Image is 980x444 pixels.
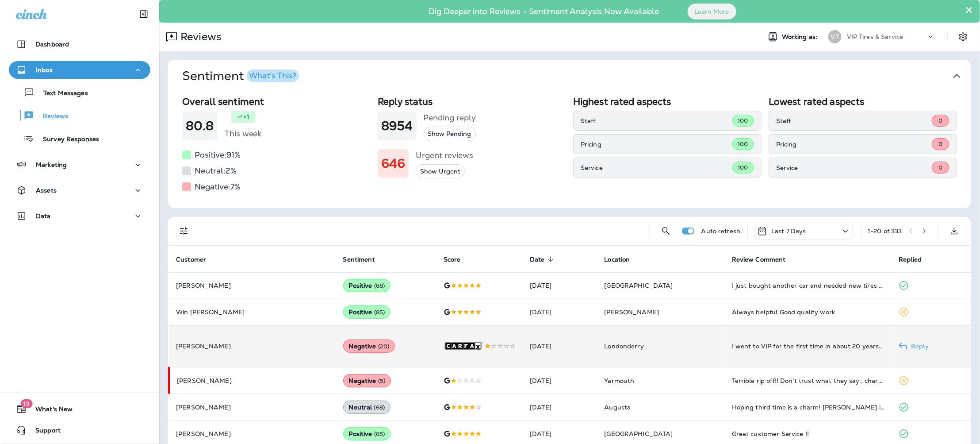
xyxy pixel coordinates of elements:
h1: 646 [381,156,405,171]
h2: Highest rated aspects [573,96,762,107]
span: 0 [938,117,942,124]
button: Marketing [9,156,150,174]
button: Reviews [9,106,150,125]
div: Positive [343,279,391,292]
p: Reviews [34,112,68,121]
h2: Overall sentiment [182,96,371,107]
h1: 80.8 [186,119,214,133]
p: Reply [907,343,929,350]
button: Assets [9,181,150,199]
div: Positive [343,427,391,440]
span: 0 [938,140,942,148]
div: Negative [343,340,395,353]
p: Dashboard [35,41,69,48]
button: Show Pending [424,127,476,141]
span: Review Comment [732,256,786,263]
span: Location [605,256,630,263]
button: Support [9,421,150,439]
button: Settings [955,29,971,45]
div: Hoping third time is a charm! Susan is a wonderful employee ! [732,403,885,412]
h5: This week [225,127,262,141]
span: 0 [938,164,942,171]
button: 19What's New [9,400,150,418]
p: Last 7 Days [771,228,806,235]
h5: Positive: 91 % [195,148,241,162]
span: ( 88 ) [374,282,385,290]
h5: Urgent reviews [416,148,473,162]
span: Date [530,256,545,263]
span: Replied [899,255,933,263]
td: [DATE] [523,325,597,367]
span: Replied [899,256,922,263]
p: +1 [243,112,249,121]
span: Score [444,255,472,263]
p: Inbox [36,66,53,73]
p: Service [776,164,932,171]
button: SentimentWhat's This? [175,60,978,93]
div: SentimentWhat's This? [168,93,971,208]
h1: Sentiment [182,69,299,84]
p: [PERSON_NAME] [177,377,329,384]
h5: Negative: 7 % [195,180,241,194]
button: Search Reviews [657,222,675,240]
span: 100 [738,140,748,148]
h5: Pending reply [424,111,476,125]
p: Marketing [36,161,67,168]
button: Inbox [9,61,150,79]
p: VIP Tires & Service [847,33,903,40]
span: Londonderry [605,342,644,350]
div: VT [828,30,842,43]
span: Customer [176,256,206,263]
h2: Lowest rated aspects [769,96,957,107]
span: Score [444,256,461,263]
td: [DATE] [523,272,597,299]
p: Reviews [177,30,222,43]
span: [GEOGRAPHIC_DATA] [605,282,673,290]
h2: Reply status [378,96,566,107]
span: 100 [738,117,748,124]
span: ( 85 ) [374,309,385,316]
p: [PERSON_NAME] [176,430,329,437]
button: Export as CSV [946,222,963,240]
p: [PERSON_NAME] [176,404,329,411]
span: Working as: [782,33,819,41]
h1: 8954 [381,119,413,133]
p: Text Messages [34,89,88,98]
div: Negative [343,374,391,387]
button: Collapse Sidebar [131,5,156,23]
span: ( 68 ) [374,404,385,411]
span: What's New [27,405,73,416]
p: Dig Deeper into Reviews - Sentiment Analysis Now Available [403,10,685,13]
td: [DATE] [523,367,597,394]
span: Yarmouth [605,377,635,385]
span: ( 85 ) [374,430,385,438]
div: Positive [343,305,391,319]
span: Augusta [605,403,631,411]
span: ( 20 ) [378,343,390,350]
button: Data [9,207,150,225]
p: Assets [36,187,57,194]
span: Review Comment [732,255,797,263]
div: 1 - 20 of 333 [868,228,902,235]
button: Survey Responses [9,129,150,148]
p: [PERSON_NAME] [176,282,329,289]
p: Data [36,212,51,220]
span: 100 [738,164,748,171]
span: Sentiment [343,256,375,263]
span: Support [27,427,61,437]
div: Neutral [343,401,391,414]
td: [DATE] [523,394,597,421]
button: Dashboard [9,35,150,53]
button: Show Urgent [416,164,465,179]
span: ( 5 ) [378,377,385,385]
div: What's This? [249,72,296,80]
p: Survey Responses [34,135,99,144]
div: Terrible rip off!! Don’t trust what they say., charged me $360 and then had to have my car towed ... [732,376,885,385]
p: Pricing [581,141,732,148]
span: Date [530,255,556,263]
h5: Neutral: 2 % [195,164,237,178]
p: Win [PERSON_NAME] [176,309,329,316]
p: [PERSON_NAME] [176,343,329,350]
div: I went to VIP for the first time in about 20 years. I usually go somewhere else. I had a flat tir... [732,342,885,351]
button: Filters [175,222,193,240]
